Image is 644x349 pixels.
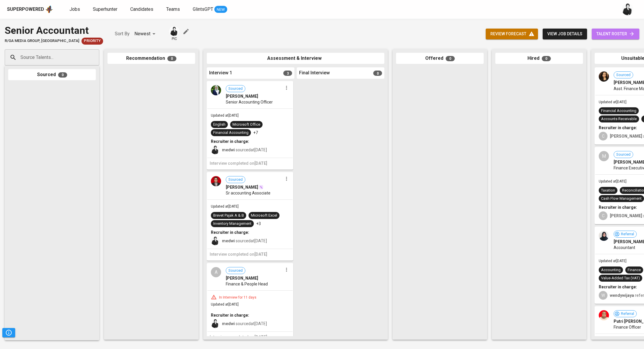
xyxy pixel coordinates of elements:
b: medwi [222,238,235,243]
b: Recruiter in charge: [599,285,637,289]
div: W [599,291,607,300]
span: [PERSON_NAME] [226,184,258,190]
span: sourced at [DATE] [222,238,267,243]
b: Recruiter in charge: [211,230,249,235]
span: Finance & People Head [226,281,268,287]
b: Recruiter in charge: [599,125,637,130]
a: Candidates [130,6,155,13]
img: medwi@glints.com [211,319,220,328]
span: [DATE] [254,252,267,257]
h6: Interview completed on [210,334,290,341]
span: [DATE] [254,335,267,339]
span: Sr accounting Associate [226,190,270,196]
h6: Interview completed on [210,251,290,258]
div: New Job received from Demand Team [81,38,103,45]
span: 0 [167,56,176,61]
span: Senior Accounting Officer [226,99,273,105]
button: Open [96,57,97,58]
span: Sourced [226,177,245,183]
span: Sourced [226,86,245,92]
span: Sourced [614,72,633,78]
span: Candidates [130,6,153,12]
a: Superpoweredapp logo [7,5,53,14]
div: Value-Added Tax (VAT) [601,276,640,281]
div: Microsoft Excel [251,213,277,218]
span: Updated at [DATE] [599,100,626,104]
span: [PERSON_NAME] [226,93,258,99]
b: Recruiter in charge: [599,205,637,210]
p: Newest [134,30,150,37]
span: Updated at [DATE] [599,179,626,183]
b: [PERSON_NAME] [610,134,642,138]
img: a8f123cc90747476eaeda2bb2cf04359.jpg [599,71,609,82]
span: Sourced [226,268,245,273]
span: R/GA MEDIA GROUP, [GEOGRAPHIC_DATA] [5,38,79,44]
b: Recruiter in charge: [211,139,249,144]
div: Accounting [601,267,621,273]
div: Recommendation [107,53,195,64]
a: GlintsGPT NEW [193,6,227,13]
div: Brevet Pajak A & B [213,213,244,218]
span: Teams [166,6,180,12]
span: 0 [58,72,67,78]
a: Teams [166,6,181,13]
div: A [211,267,221,277]
button: review forecast [486,29,538,39]
div: Assessment & Interview [207,53,384,64]
p: +3 [256,221,261,227]
span: sourced at [DATE] [222,148,267,152]
h6: Interview completed on [210,160,290,167]
span: Sourced [614,152,633,157]
b: Recruiter in charge: [211,313,249,318]
div: Financial Accounting [213,130,249,136]
span: sourced at [DATE] [222,321,267,326]
div: Cash Flow Management [601,196,642,201]
span: GlintsGPT [193,6,213,12]
div: Superpowered [7,6,44,13]
b: wendywijaya [610,293,634,298]
div: pic [169,26,179,41]
div: Offered [396,53,484,64]
img: medwi@glints.com [170,27,179,36]
a: Superhunter [93,6,119,13]
span: [PERSON_NAME] [226,275,258,281]
p: +7 [253,130,258,136]
span: Interview 1 [209,70,232,76]
span: Finance Officer [614,324,641,330]
span: Referral [619,311,636,317]
div: ASourced[PERSON_NAME]Finance & People HeadIn Interview for 11 daysUpdated at[DATE]Recruiter in ch... [207,263,293,343]
button: Pipeline Triggers [2,328,15,337]
img: medwi@glints.com [622,3,633,15]
div: Sourced [8,69,96,80]
div: Senior Accountant [5,23,103,38]
span: Accountant [614,245,635,250]
p: Sort By [115,30,130,37]
div: Accounts Receivable [601,116,637,122]
div: M [599,151,609,161]
span: Updated at [DATE] [211,113,239,117]
b: medwi [222,148,235,152]
img: medwi@glints.com [211,236,220,245]
span: Superhunter [93,6,117,12]
span: Updated at [DATE] [211,204,239,208]
img: 599fd8f349a382809cd1ecff8a5bd442.jpg [599,310,609,320]
span: Updated at [DATE] [211,302,239,306]
img: 891f068a2b9476d102bdaa36453fce61.jpg [599,231,609,241]
img: medwi@glints.com [211,145,220,154]
span: talent roster [596,30,635,38]
b: [PERSON_NAME] [610,213,642,218]
div: Hired [495,53,583,64]
span: 0 [373,71,382,76]
div: Finance [628,267,641,273]
div: English [213,122,225,127]
span: 0 [446,56,455,61]
img: c4ea982570ce2b8e8e011b085a0f83f4.jpg [211,176,221,186]
span: 3 [283,71,292,76]
img: magic_wand.svg [259,185,263,190]
div: Microsoft Office [232,122,260,127]
div: C [599,211,607,220]
span: [DATE] [254,161,267,166]
span: 0 [542,56,551,61]
span: view job details [547,30,582,38]
button: view job details [543,29,587,39]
